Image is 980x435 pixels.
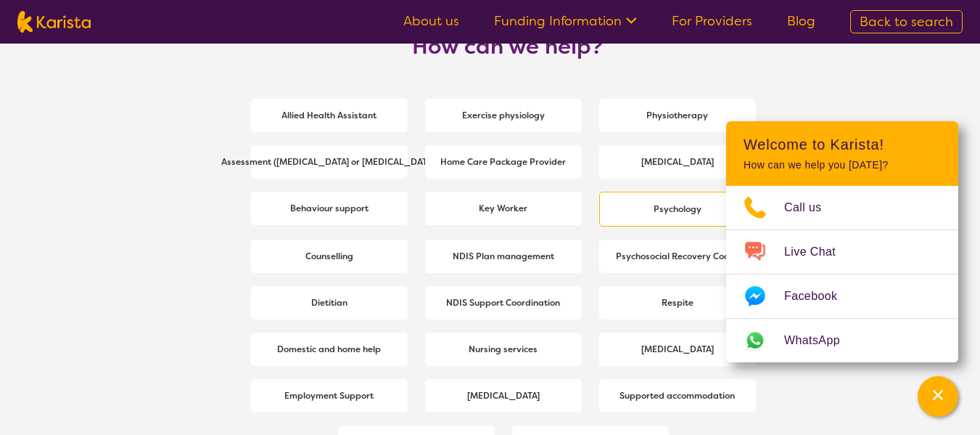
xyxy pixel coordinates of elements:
[281,110,376,121] b: Allied Health Assistant
[311,297,347,309] b: Dietitian
[744,136,941,153] h2: Welcome to Karista!
[784,241,853,263] span: Live Chat
[469,343,538,355] b: Nursing services
[599,145,756,179] a: [MEDICAL_DATA]
[599,286,756,320] a: Respite
[784,330,857,351] span: WhatsApp
[662,297,693,309] b: Respite
[599,99,756,132] a: Physiotherapy
[221,156,437,168] b: Assessment ([MEDICAL_DATA] or [MEDICAL_DATA])
[654,203,701,215] b: Psychology
[599,240,756,273] a: Psychosocial Recovery Coach
[251,286,408,320] a: Dietitian
[672,12,752,30] a: For Providers
[425,145,582,179] a: Home Care Package Provider
[744,159,941,171] p: How can we help you [DATE]?
[425,99,582,132] a: Exercise physiology
[251,333,408,366] a: Domestic and home help
[251,145,408,179] a: Assessment ([MEDICAL_DATA] or [MEDICAL_DATA])
[784,285,855,307] span: Facebook
[726,121,958,362] div: Channel Menu
[599,333,756,366] a: [MEDICAL_DATA]
[616,251,739,262] b: Psychosocial Recovery Coach
[599,192,756,227] a: Psychology
[440,156,566,168] b: Home Care Package Provider
[251,240,408,273] a: Counselling
[860,13,953,31] span: Back to search
[425,379,582,412] a: [MEDICAL_DATA]
[290,203,368,214] b: Behaviour support
[425,192,582,225] a: Key Worker
[17,11,91,33] img: Karista logo
[494,12,637,30] a: Funding Information
[425,333,582,366] a: Nursing services
[918,376,958,417] button: Channel Menu
[619,390,735,402] b: Supported accommodation
[251,379,408,412] a: Employment Support
[462,110,545,121] b: Exercise physiology
[641,343,714,355] b: [MEDICAL_DATA]
[599,379,756,412] a: Supported accommodation
[251,192,408,225] a: Behaviour support
[425,286,582,320] a: NDIS Support Coordination
[784,197,839,219] span: Call us
[425,240,582,273] a: NDIS Plan management
[850,10,963,33] a: Back to search
[479,203,527,214] b: Key Worker
[305,251,353,262] b: Counselling
[787,12,815,30] a: Blog
[726,319,958,362] a: Web link opens in a new tab.
[646,110,708,121] b: Physiotherapy
[467,390,540,402] b: [MEDICAL_DATA]
[446,297,560,309] b: NDIS Support Coordination
[726,186,958,362] ul: Choose channel
[403,12,459,30] a: About us
[284,390,374,402] b: Employment Support
[641,156,714,168] b: [MEDICAL_DATA]
[277,343,381,355] b: Domestic and home help
[229,33,786,60] h2: How can we help?
[251,99,408,132] a: Allied Health Assistant
[453,251,554,262] b: NDIS Plan management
